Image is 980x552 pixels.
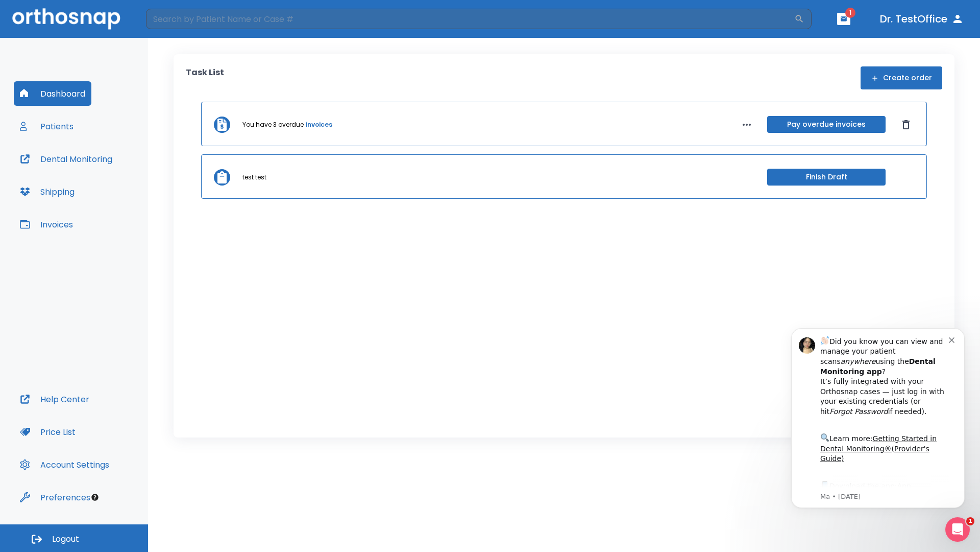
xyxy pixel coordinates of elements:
[776,315,980,547] iframe: Intercom notifications message
[845,8,855,18] span: 1
[876,10,968,28] button: Dr. TestOffice
[14,114,80,139] button: Patients
[14,147,118,171] button: Dental Monitoring
[14,212,79,237] button: Invoices
[242,120,304,129] p: You have 3 overdue
[242,173,266,182] p: test test
[966,517,974,525] span: 1
[14,179,81,204] button: Shipping
[14,387,95,411] button: Help Center
[945,517,970,542] iframe: Intercom live chat
[306,120,332,129] a: invoices
[767,169,886,186] button: Finish Draft
[52,534,79,545] span: Logout
[14,485,96,510] button: Preferences
[767,116,886,133] button: Pay overdue invoices
[14,81,91,106] button: Dashboard
[146,9,794,29] input: Search by Patient Name or Case #
[186,66,224,89] p: Task List
[898,117,914,133] button: Dismiss
[14,420,82,444] button: Price List
[861,66,942,89] button: Create order
[90,493,100,502] div: Tooltip anchor
[12,8,120,29] img: Orthosnap
[14,452,115,477] button: Account Settings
